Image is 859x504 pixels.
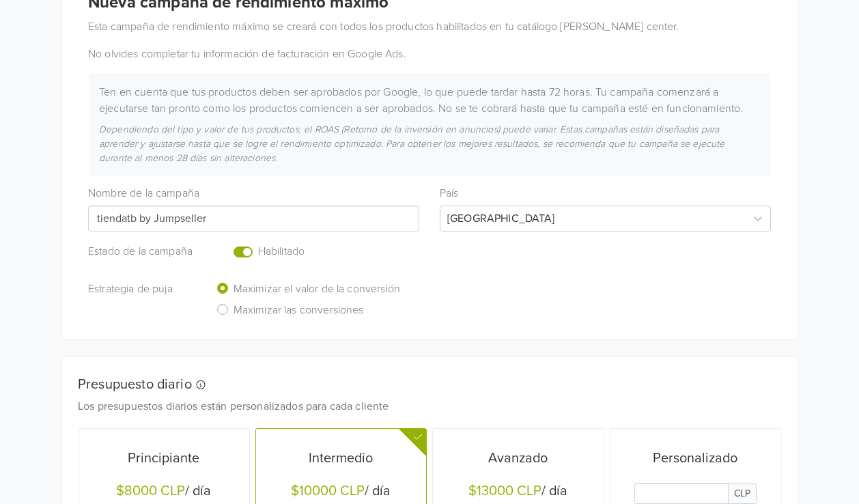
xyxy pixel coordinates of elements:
[634,483,729,504] input: Daily Custom Budget
[619,450,772,466] h5: Personalizado
[78,18,781,35] div: Esta campaña de rendimiento máximo se creará con todos los productos habilitados en tu catálogo [...
[89,122,770,165] div: Dependiendo del tipo y valor de tus productos, el ROAS (Retorno de la inversión en anuncios) pued...
[234,304,364,317] h6: Maximizar las conversiones
[87,483,240,502] h5: / día
[88,187,419,200] h6: Nombre de la campaña
[468,483,541,499] div: $13000 CLP
[440,187,771,200] h6: País
[88,245,195,258] h6: Estado de la campaña
[265,450,418,466] h5: Intermedio
[89,84,770,117] div: Ten en cuenta que tus productos deben ser aprobados por Google, lo que puede tardar hasta 72 hora...
[88,206,419,232] input: Campaign name
[265,483,418,502] h5: / día
[728,483,757,504] span: CLP
[68,398,771,415] div: Los presupuestos diarios están personalizados para cada cliente
[87,450,240,466] h5: Principiante
[291,483,365,499] div: $10000 CLP
[442,483,595,502] h5: / día
[234,283,400,296] h6: Maximizar el valor de la conversión
[78,376,761,393] h5: Presupuesto diario
[116,483,185,499] div: $8000 CLP
[442,450,595,466] h5: Avanzado
[258,245,376,258] h6: Habilitado
[78,46,781,62] div: No olvides completar tu información de facturación en Google Ads.
[88,283,195,296] h6: Estrategia de puja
